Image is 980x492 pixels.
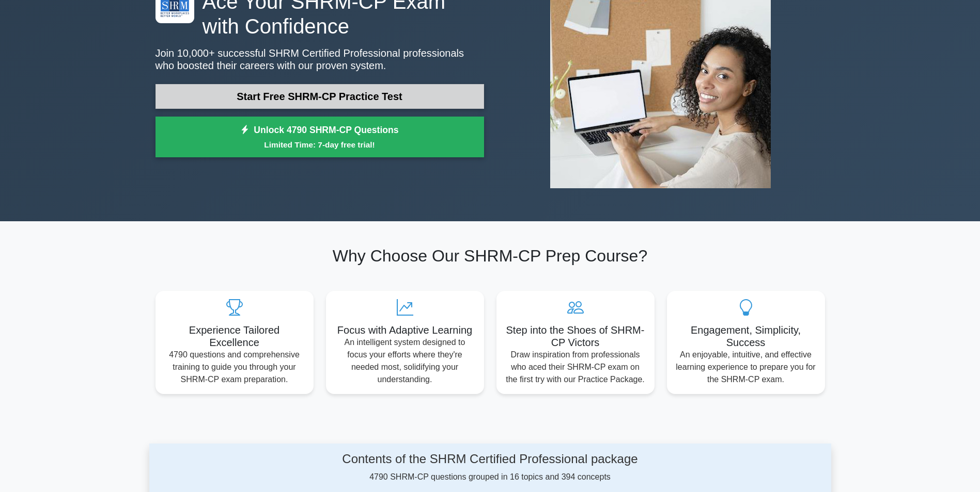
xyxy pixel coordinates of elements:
h5: Focus with Adaptive Learning [334,324,476,336]
h5: Step into the Shoes of SHRM-CP Victors [505,324,646,349]
p: Draw inspiration from professionals who aced their SHRM-CP exam on the first try with our Practic... [505,349,646,386]
h5: Engagement, Simplicity, Success [675,324,817,349]
p: Join 10,000+ successful SHRM Certified Professional professionals who boosted their careers with ... [155,47,484,72]
h5: Experience Tailored Excellence [164,324,305,349]
h4: Contents of the SHRM Certified Professional package [247,452,734,467]
h2: Why Choose Our SHRM-CP Prep Course? [155,246,825,266]
small: Limited Time: 7-day free trial! [168,139,471,151]
p: An enjoyable, intuitive, and effective learning experience to prepare you for the SHRM-CP exam. [675,349,817,386]
a: Start Free SHRM-CP Practice Test [155,84,484,109]
p: An intelligent system designed to focus your efforts where they're needed most, solidifying your ... [334,336,476,386]
a: Unlock 4790 SHRM-CP QuestionsLimited Time: 7-day free trial! [155,117,484,158]
div: 4790 SHRM-CP questions grouped in 16 topics and 394 concepts [247,452,734,483]
p: 4790 questions and comprehensive training to guide you through your SHRM-CP exam preparation. [164,349,305,386]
